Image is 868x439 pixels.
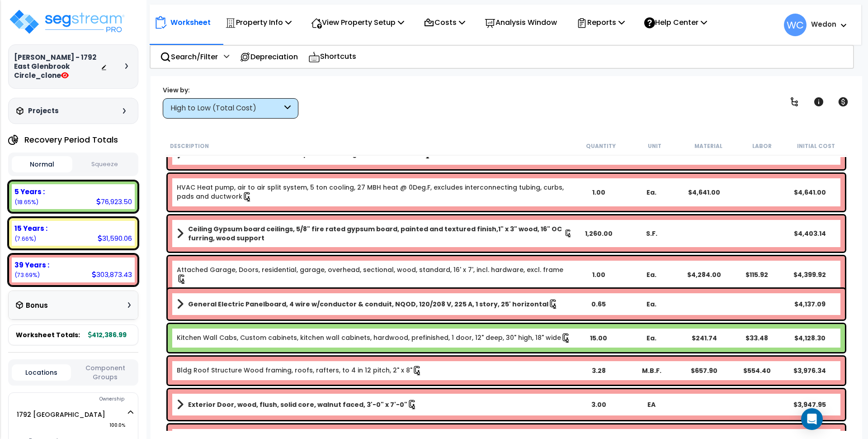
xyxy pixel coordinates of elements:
[485,16,557,29] p: Analysis Window
[572,334,625,343] div: 15.00
[625,229,678,238] div: S.F.
[731,366,783,375] div: $554.40
[17,410,105,419] a: 1792 [GEOGRAPHIC_DATA] 100.0%
[731,334,783,343] div: $33.48
[8,8,126,35] img: logo_pro_r.png
[586,143,616,150] small: Quantity
[12,156,72,172] button: Normal
[88,330,127,339] b: 412,386.99
[163,86,298,95] div: View by:
[783,366,836,375] div: $3,976.34
[424,16,465,29] p: Costs
[572,229,625,238] div: 1,260.00
[235,46,303,67] div: Depreciation
[177,224,572,243] a: Assembly Title
[678,188,731,197] div: $4,641.00
[572,300,625,309] div: 0.65
[783,400,836,409] div: $3,947.95
[572,366,625,375] div: 3.28
[160,51,218,63] p: Search/Filter
[14,224,47,233] b: 15 Years :
[783,334,836,343] div: $4,128.30
[783,270,836,279] div: $4,399.92
[16,330,80,339] span: Worksheet Totals:
[188,400,407,409] b: Exterior Door, wood, flush, solid core, walnut faced, 3'-0" x 7'-0"
[177,398,572,411] a: Assembly Title
[783,229,836,238] div: $4,403.14
[27,394,138,405] div: Ownership
[678,270,731,279] div: $4,284.00
[96,197,132,206] div: 76,923.50
[177,148,572,160] a: Assembly Title
[14,235,36,243] small: 7.660295005911801%
[188,224,564,243] b: Ceiling Gypsum board ceilings, 5/8" fire rated gypsum board, painted and textured finish,1" x 3" ...
[170,103,282,114] div: High to Low (Total Cost)
[170,143,209,150] small: Description
[308,50,356,63] p: Shortcuts
[26,302,48,310] h3: Bonus
[572,270,625,279] div: 1.00
[311,16,404,29] p: View Property Setup
[784,14,807,36] span: WC
[572,188,625,197] div: 1.00
[644,16,707,29] p: Help Center
[783,149,836,158] div: $4,672.98
[188,300,548,309] b: General Electric Panelboard, 4 wire w/conductor & conduit, NQOD, 120/208 V, 225 A, 1 story, 25' h...
[801,408,823,430] div: Open Intercom Messenger
[170,16,211,29] p: Worksheet
[783,300,836,309] div: $4,137.09
[177,366,422,376] a: Individual Item
[576,16,625,29] p: Reports
[625,300,678,309] div: Ea.
[625,334,678,343] div: Ea.
[678,334,731,343] div: $241.74
[14,271,40,279] small: 73.68647347483004%
[28,106,59,115] h3: Projects
[625,188,678,197] div: Ea.
[109,420,133,431] span: 100.0%
[811,19,836,29] b: Wedon
[694,143,722,150] small: Material
[648,143,661,150] small: Unit
[240,51,298,63] p: Depreciation
[75,157,135,172] button: Squeeze
[625,400,678,409] div: EA
[625,270,678,279] div: Ea.
[177,183,572,202] a: Individual Item
[177,333,571,343] a: Individual Item
[24,135,118,144] h4: Recovery Period Totals
[752,143,772,150] small: Labor
[14,260,49,270] b: 39 Years :
[625,149,678,158] div: Set
[572,149,625,158] div: 5.00
[92,270,132,279] div: 303,873.43
[177,298,572,310] a: Assembly Title
[678,366,731,375] div: $657.90
[14,198,38,206] small: 18.65323151925816%
[75,363,135,382] button: Component Groups
[625,366,678,375] div: M.B.F.
[731,270,783,279] div: $115.92
[177,265,572,284] a: Individual Item
[572,400,625,409] div: 3.00
[783,188,836,197] div: $4,641.00
[303,46,361,68] div: Shortcuts
[188,149,421,158] b: Closet Door, Interior closet door, painted, sliding, birch, 6'-0" x 6'-8"
[225,16,292,29] p: Property Info
[12,364,71,381] button: Locations
[14,187,45,196] b: 5 Years :
[14,53,101,80] h3: [PERSON_NAME] - 1792 East Glenbrook Circle_clone
[797,143,835,150] small: Initial Cost
[98,234,132,243] div: 31,590.06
